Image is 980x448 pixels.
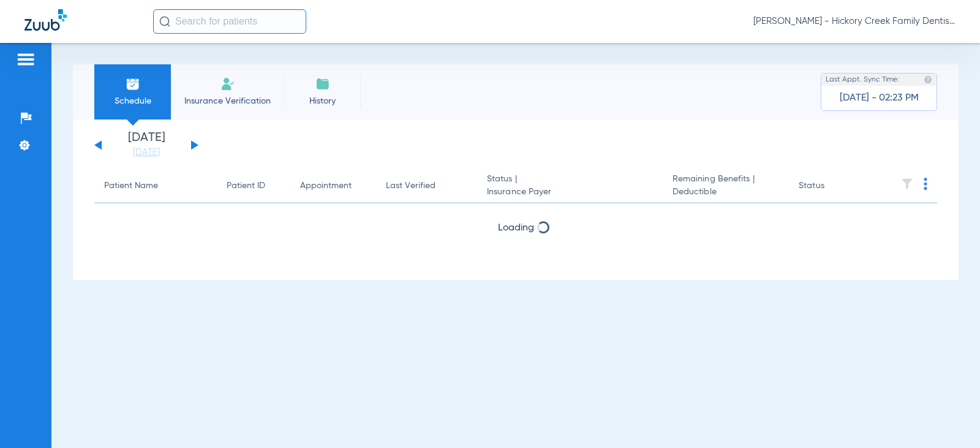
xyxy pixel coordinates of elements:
div: Patient ID [227,180,265,192]
img: History [315,77,330,91]
th: Status [789,169,872,203]
img: Manual Insurance Verification [221,77,235,91]
div: Appointment [300,180,352,192]
span: Last Appt. Sync Time: [826,74,899,86]
span: Schedule [104,95,162,107]
img: filter.svg [901,178,913,190]
span: Insurance Verification [180,95,275,107]
span: History [293,95,352,107]
div: Patient ID [227,180,281,192]
span: [PERSON_NAME] - Hickory Creek Family Dentistry [753,15,956,28]
th: Status | [477,169,663,203]
div: Last Verified [386,180,435,192]
div: Appointment [300,180,366,192]
div: Patient Name [104,180,158,192]
img: hamburger-icon [16,52,36,67]
img: Schedule [126,77,140,91]
div: Last Verified [386,180,467,192]
span: Deductible [673,186,779,199]
img: last sync help info [924,75,932,84]
input: Search for patients [153,9,306,34]
a: [DATE] [110,146,183,159]
li: [DATE] [110,132,183,159]
img: Zuub Logo [24,9,67,31]
div: Patient Name [104,180,207,192]
img: group-dot-blue.svg [924,178,927,190]
span: [DATE] - 02:23 PM [840,92,919,104]
span: Insurance Payer [487,186,653,199]
img: Search Icon [159,16,170,27]
span: Loading [498,223,534,233]
th: Remaining Benefits | [663,169,789,203]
